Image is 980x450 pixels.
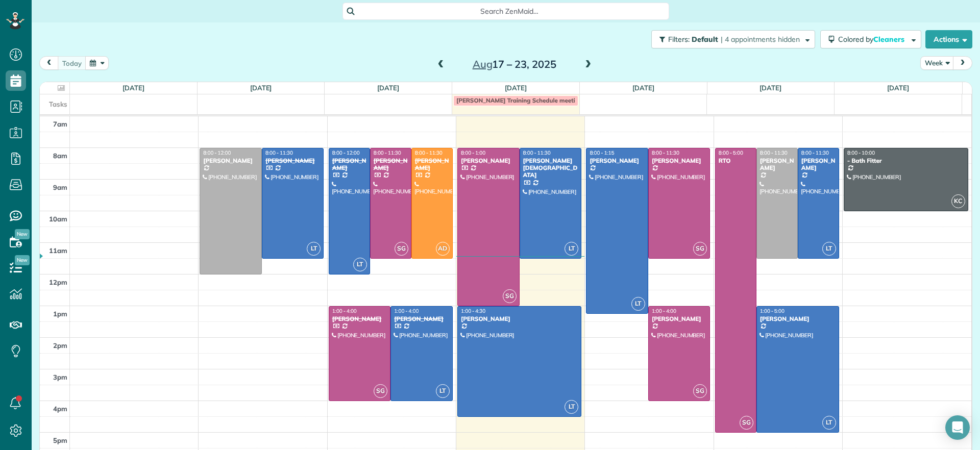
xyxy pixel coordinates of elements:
span: Aug [473,58,493,70]
span: SG [693,384,707,398]
span: KC [951,194,965,208]
span: New [15,255,30,265]
div: [PERSON_NAME] [589,157,645,164]
span: 7am [53,120,67,128]
div: [PERSON_NAME] [265,157,321,164]
span: 1:00 - 4:30 [461,308,485,314]
div: [PERSON_NAME] [801,157,836,172]
span: 9am [53,183,67,191]
span: 8:00 - 11:30 [374,149,401,156]
button: Colored byCleaners [820,30,921,48]
span: 8:00 - 11:30 [265,149,293,156]
a: [DATE] [122,84,144,92]
span: | 4 appointments hidden [721,35,800,44]
span: 8:00 - 11:30 [652,149,679,156]
span: 8:00 - 11:30 [760,149,788,156]
span: 10am [49,215,67,223]
div: [PERSON_NAME] [759,315,836,322]
span: 1pm [53,310,67,318]
span: 8:00 - 11:30 [415,149,443,156]
div: [PERSON_NAME][DEMOGRAPHIC_DATA] [523,157,579,179]
a: [DATE] [887,84,909,92]
div: [PERSON_NAME] [460,315,578,322]
div: [PERSON_NAME] [460,157,517,164]
span: Cleaners [873,35,906,44]
button: next [953,56,972,70]
a: [DATE] [759,84,781,92]
div: [PERSON_NAME] [651,315,707,322]
a: [DATE] [505,84,527,92]
span: LT [822,242,836,256]
button: Week [920,56,954,70]
span: SG [395,242,408,256]
a: [DATE] [377,84,399,92]
span: AD [436,242,450,256]
a: Filters: Default | 4 appointments hidden [646,30,815,48]
span: 8:00 - 5:00 [719,149,743,156]
span: 8:00 - 11:30 [523,149,551,156]
span: 4pm [53,405,67,413]
div: [PERSON_NAME] [414,157,450,172]
span: 1:00 - 4:00 [652,308,676,314]
span: SG [374,384,387,398]
div: RTO [718,157,753,164]
div: [PERSON_NAME] [332,157,367,172]
span: Colored by [838,35,908,44]
div: [PERSON_NAME] [373,157,408,172]
span: 12pm [49,278,67,286]
span: 8:00 - 1:00 [461,149,485,156]
span: SG [503,289,517,303]
button: prev [39,56,59,70]
span: LT [565,242,578,256]
span: 5pm [53,436,67,444]
span: LT [353,258,367,271]
span: 8:00 - 12:00 [332,149,360,156]
span: LT [631,297,645,311]
div: [PERSON_NAME] [332,315,388,322]
a: [DATE] [632,84,654,92]
span: Default [692,35,719,44]
span: 1:00 - 5:00 [760,308,785,314]
span: SG [740,416,753,430]
span: 8:00 - 1:15 [590,149,614,156]
button: Filters: Default | 4 appointments hidden [651,30,815,48]
span: 11am [49,246,67,255]
span: 1:00 - 4:00 [394,308,419,314]
span: 8am [53,152,67,160]
span: 2pm [53,341,67,349]
span: [PERSON_NAME] Training Schedule meeting? [456,96,585,104]
span: LT [822,416,836,430]
div: - Bath Fitter [847,157,965,164]
span: LT [307,242,321,256]
a: [DATE] [250,84,272,92]
span: 8:00 - 10:00 [847,149,875,156]
div: [PERSON_NAME] [759,157,795,172]
span: 8:00 - 12:00 [203,149,231,156]
div: Open Intercom Messenger [945,415,970,440]
span: 3pm [53,373,67,381]
button: Actions [925,30,972,48]
h2: 17 – 23, 2025 [451,59,578,70]
span: LT [565,400,578,414]
span: 1:00 - 4:00 [332,308,357,314]
div: [PERSON_NAME] [203,157,259,164]
span: 8:00 - 11:30 [801,149,829,156]
span: LT [436,384,450,398]
span: Filters: [668,35,690,44]
span: New [15,229,30,239]
div: [PERSON_NAME] [651,157,707,164]
div: [PERSON_NAME] [394,315,450,322]
span: SG [693,242,707,256]
button: today [58,56,86,70]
